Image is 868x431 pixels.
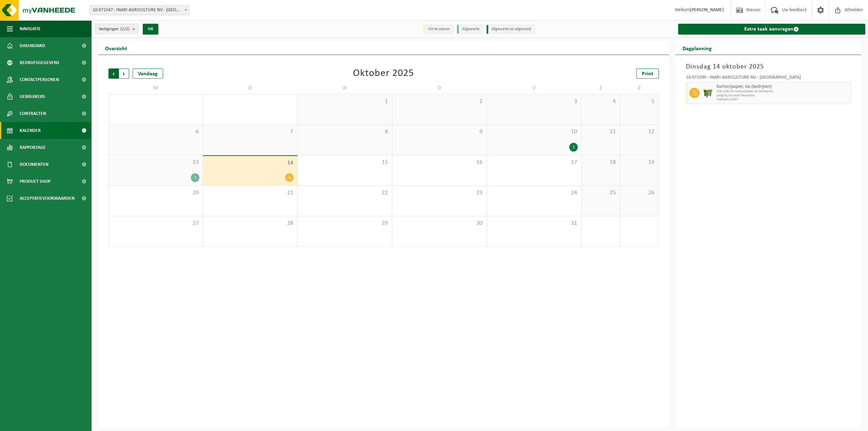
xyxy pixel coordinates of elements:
span: 7 [206,128,294,136]
span: 20 [112,189,199,197]
span: Navigatie [20,20,41,37]
span: Product Shop [20,173,51,190]
span: 26 [624,189,655,197]
span: Vestigingen [99,24,130,34]
span: Print [642,71,653,77]
span: Contracten [20,105,46,122]
span: 11 [585,128,616,136]
div: 1 [191,173,199,182]
span: 18 [585,159,616,166]
span: Contactpersonen [20,71,59,88]
span: WB-1100-HP karton/papier, los (bedrijven) [716,90,849,94]
span: Acceptatievoorwaarden [20,190,75,207]
span: 1 [301,98,389,105]
span: 22 [301,189,389,197]
li: Afgewerkt en afgemeld [487,25,535,34]
td: Z [620,82,659,94]
span: 13 [112,159,199,166]
td: W [298,82,392,94]
div: 1 [569,143,578,152]
button: Vestigingen(2/2) [95,24,139,34]
td: M [108,82,203,94]
td: D [203,82,298,94]
span: 10-971547 - INARI AGRICULTURE NV - DEINZE [90,5,189,15]
span: Bedrijfsgegevens [20,54,59,71]
span: 10 [490,128,578,136]
h2: Dagplanning [676,41,718,55]
span: 24 [490,189,578,197]
span: 25 [585,189,616,197]
span: 12 [624,128,655,136]
div: Vandaag [133,68,163,79]
li: Uit te voeren [423,25,454,34]
span: 15 [301,159,389,166]
span: 27 [112,220,199,227]
td: D [392,82,487,94]
h3: Dinsdag 14 oktober 2025 [686,62,851,72]
div: Oktober 2025 [353,68,414,79]
span: Vorige [108,68,119,79]
td: Z [581,82,620,94]
span: Volgende [119,68,129,79]
span: Lediging op vaste frequentie [716,94,849,98]
span: 9 [396,128,483,136]
img: WB-1100-HPE-GN-50 [703,88,713,98]
span: 2 [396,98,483,105]
span: T250002215057 [716,98,849,102]
li: Afgewerkt [457,25,483,34]
span: 31 [490,220,578,227]
count: (2/2) [120,27,130,31]
span: 14 [206,159,294,167]
div: 10-971599 - INARI AGRICULTURE NV - [GEOGRAPHIC_DATA] [686,75,851,82]
span: Gebruikers [20,88,45,105]
span: 19 [624,159,655,166]
h2: Overzicht [98,41,134,55]
span: Documenten [20,156,48,173]
span: Kalender [20,122,41,139]
span: 30 [396,220,483,227]
span: 10-971547 - INARI AGRICULTURE NV - DEINZE [90,5,190,15]
span: Dashboard [20,37,45,54]
span: Karton/papier, los (bedrijven) [716,84,849,90]
span: 5 [624,98,655,105]
span: 4 [585,98,616,105]
a: Extra taak aanvragen [678,24,866,35]
span: 28 [206,220,294,227]
span: 17 [490,159,578,166]
strong: [PERSON_NAME] [690,7,724,13]
span: 23 [396,189,483,197]
span: 29 [301,220,389,227]
button: OK [143,24,158,35]
span: 16 [396,159,483,166]
a: Print [636,68,659,79]
span: 8 [301,128,389,136]
span: 3 [490,98,578,105]
td: V [487,82,581,94]
span: 21 [206,189,294,197]
span: Rapportage [20,139,46,156]
span: 6 [112,128,199,136]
